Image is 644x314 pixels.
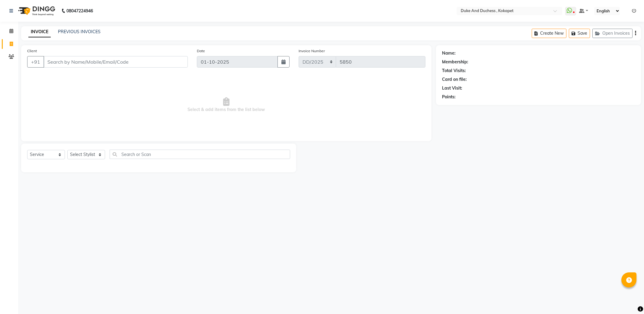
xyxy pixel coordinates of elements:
img: logo [15,2,57,19]
label: Date [197,48,205,54]
input: Search or Scan [110,150,290,159]
a: PREVIOUS INVOICES [58,29,101,34]
button: Save [569,29,590,38]
span: Select & add items from the list below [27,75,425,135]
div: Card on file: [442,76,467,83]
div: Total Visits: [442,68,466,74]
div: Points: [442,94,456,100]
input: Search by Name/Mobile/Email/Code [43,56,188,68]
div: Membership: [442,59,468,65]
div: Name: [442,50,456,56]
button: Create New [532,29,566,38]
button: Open Invoices [592,29,633,38]
a: INVOICE [28,27,51,37]
button: +91 [27,56,44,68]
label: Invoice Number [299,48,325,54]
div: Last Visit: [442,85,462,91]
label: Client [27,48,37,54]
b: 08047224946 [66,2,93,19]
iframe: chat widget [619,290,638,308]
